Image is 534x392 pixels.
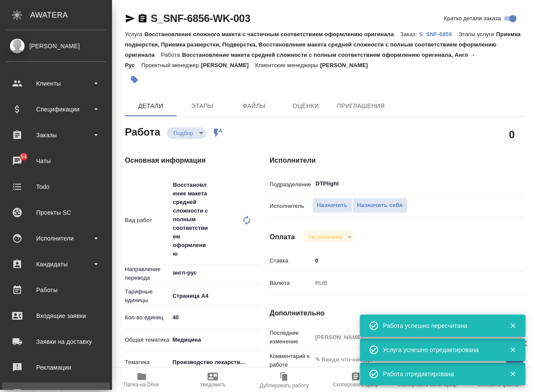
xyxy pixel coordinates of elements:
[125,265,170,282] p: Направление перевода
[6,309,106,322] div: Входящие заявки
[504,370,522,378] button: Закрыть
[6,77,106,90] div: Клиенты
[125,313,170,322] p: Кол-во единиц
[125,216,170,225] p: Вид работ
[125,155,235,166] h4: Основная информация
[270,256,312,265] p: Ставка
[144,31,400,37] p: Восстановление сложного макета с частичным соответствием оформлению оригинала
[16,152,32,161] span: 54
[2,279,110,301] a: Работы
[302,231,355,243] div: Подбор
[333,382,378,388] span: Скопировать бриф
[125,13,135,24] button: Скопировать ссылку для ЯМессенджера
[270,352,312,369] p: Комментарий к работе
[170,355,259,370] div: Производство лекарственных препаратов
[6,129,106,142] div: Заказы
[6,180,106,193] div: Todo
[2,176,110,198] a: Todo
[6,361,106,374] div: Рекламации
[6,232,106,245] div: Исполнители
[6,258,106,271] div: Кандидаты
[270,232,295,242] h4: Оплата
[137,13,148,24] button: Скопировать ссылку
[6,154,106,167] div: Чаты
[400,31,419,37] p: Заказ:
[201,62,255,68] p: [PERSON_NAME]
[2,150,110,172] a: 54Чаты
[254,272,256,274] button: Open
[270,279,312,287] p: Валюта
[125,31,144,37] p: Услуга
[125,358,170,367] p: Тематика
[125,52,475,68] p: Восстановление макета средней сложности с полным соответствием оформлению оригинала, Англ → Рус
[233,101,275,111] span: Файлы
[141,62,201,68] p: Проектный менеджер
[124,382,159,388] span: Папка на Drive
[106,368,177,392] button: Папка на Drive
[320,62,374,68] p: [PERSON_NAME]
[200,382,226,388] span: Уведомить
[312,198,352,213] button: Назначить
[6,41,106,51] div: [PERSON_NAME]
[2,331,110,352] a: Заявки на доставку
[6,206,106,219] div: Проекты SC
[317,201,348,210] span: Назначить
[383,346,497,354] div: Услуга успешно отредактирована
[419,31,459,37] p: S_SNF-6856
[255,62,320,68] p: Клиентские менеджеры
[125,123,160,139] h2: Работа
[270,329,312,346] p: Последнее изменение
[499,183,500,185] button: Open
[260,383,309,389] span: Дублировать работу
[337,101,385,111] span: Приглашения
[285,101,326,111] span: Оценки
[125,31,521,58] p: Приемка подверстки, Приемка разверстки, Подверстка, Восстановление макета средней сложности с пол...
[2,357,110,378] a: Рекламации
[504,346,522,354] button: Закрыть
[312,276,503,290] div: RUB
[444,14,501,23] span: Кратко детали заказа
[504,322,522,330] button: Закрыть
[170,333,259,347] div: Медицина
[270,180,312,189] p: Подразделение
[2,305,110,327] a: Входящие заявки
[248,368,320,392] button: Дублировать работу
[509,127,515,142] h2: 0
[151,12,250,24] a: S_SNF-6856-WK-003
[125,70,144,89] button: Добавить тэг
[170,289,259,303] div: Страница А4
[383,321,497,330] div: Работа успешно пересчитана
[6,335,106,348] div: Заявки на доставку
[167,127,206,139] div: Подбор
[170,311,259,324] input: ✎ Введи что-нибудь
[312,254,503,267] input: ✎ Введи что-нибудь
[306,233,345,241] button: Не оплачена
[125,336,170,344] p: Общая тематика
[320,368,391,392] button: Скопировать бриф
[6,284,106,296] div: Работы
[270,155,525,166] h4: Исполнители
[177,368,248,392] button: Уведомить
[419,30,459,37] a: S_SNF-6856
[125,287,170,305] p: Тарифные единицы
[171,130,196,137] button: Подбор
[161,52,182,58] p: Работа
[6,103,106,116] div: Спецификации
[312,331,503,343] input: Пустое поле
[357,201,403,210] span: Назначить себя
[2,202,110,223] a: Проекты SC
[459,31,497,37] p: Этапы услуги
[130,101,171,111] span: Детали
[383,370,497,378] div: Работа отредактирована
[182,101,223,111] span: Этапы
[352,198,407,213] button: Назначить себя
[270,202,312,210] p: Исполнитель
[30,6,112,24] div: AWATERA
[270,308,525,318] h4: Дополнительно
